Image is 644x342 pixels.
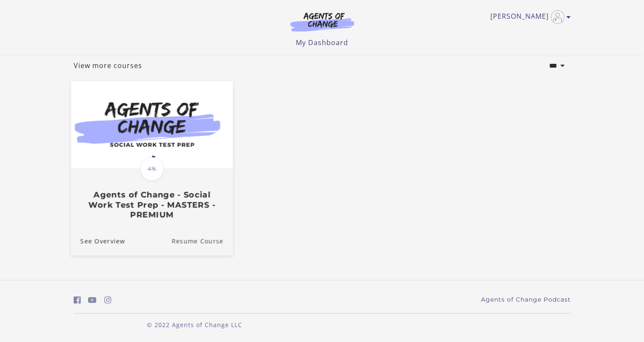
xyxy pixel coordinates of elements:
p: © 2022 Agents of Change LLC [74,320,315,329]
a: Agents of Change Podcast [481,295,571,304]
a: Toggle menu [490,10,567,24]
img: Agents of Change Logo [281,12,363,31]
i: https://www.instagram.com/agentsofchangeprep/ (Open in a new window) [104,296,112,304]
a: https://www.instagram.com/agentsofchangeprep/ (Open in a new window) [104,294,112,306]
a: View more courses [74,60,142,71]
a: My Dashboard [296,38,348,47]
a: https://www.youtube.com/c/AgentsofChangeTestPrepbyMeaganMitchell (Open in a new window) [88,294,97,306]
span: 4% [140,157,164,181]
i: https://www.facebook.com/groups/aswbtestprep (Open in a new window) [74,296,81,304]
i: https://www.youtube.com/c/AgentsofChangeTestPrepbyMeaganMitchell (Open in a new window) [88,296,97,304]
a: Agents of Change - Social Work Test Prep - MASTERS - PREMIUM: See Overview [71,227,125,255]
h3: Agents of Change - Social Work Test Prep - MASTERS - PREMIUM [80,190,223,220]
a: Agents of Change - Social Work Test Prep - MASTERS - PREMIUM: Resume Course [172,227,233,255]
a: https://www.facebook.com/groups/aswbtestprep (Open in a new window) [74,294,81,306]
